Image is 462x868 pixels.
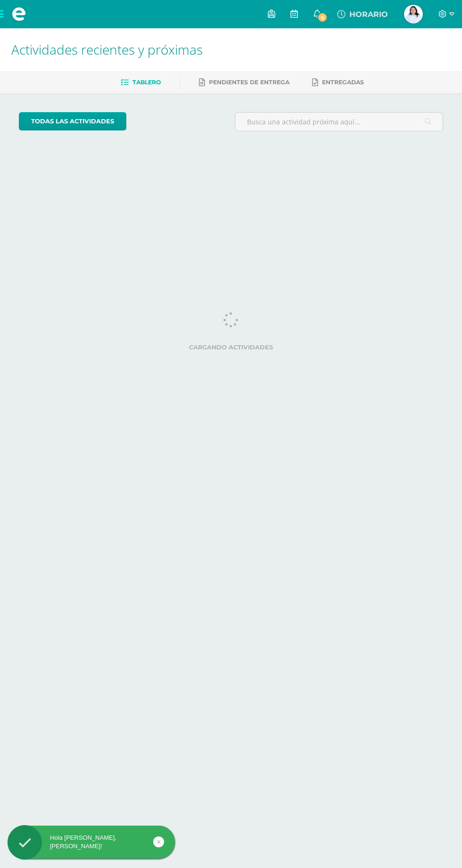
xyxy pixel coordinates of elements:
[209,79,289,86] span: Pendientes de entrega
[322,79,364,86] span: Entregadas
[349,10,388,19] span: HORARIO
[121,75,161,90] a: Tablero
[404,5,423,24] img: 8a7318a875dd17d5ab79ac8153c96a7f.png
[19,344,443,351] label: Cargando actividades
[132,79,161,86] span: Tablero
[235,113,443,131] input: Busca una actividad próxima aquí...
[19,112,126,130] a: todas las Actividades
[199,75,289,90] a: Pendientes de entrega
[312,75,364,90] a: Entregadas
[8,834,175,851] div: Hola [PERSON_NAME], [PERSON_NAME]!
[317,12,328,23] span: 6
[11,41,203,58] span: Actividades recientes y próximas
